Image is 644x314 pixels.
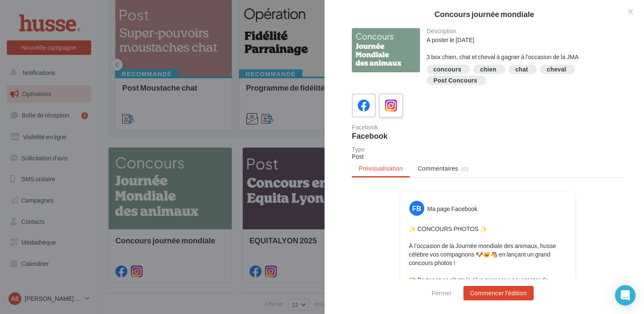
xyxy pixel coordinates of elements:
span: (0) [461,165,469,172]
div: Facebook [352,132,484,140]
div: Facebook [352,124,484,130]
div: Type [352,146,624,152]
div: chat [515,66,528,73]
div: FB [409,201,424,216]
div: chien [480,66,496,73]
div: A poster le [DATE] 3 box chien, chat et cheval à gagner à l'occasion de la JMA [427,36,617,61]
div: Post Concours [434,77,477,84]
button: Fermer [428,288,455,298]
button: Commencer l'édition [463,286,534,300]
div: Concours journée mondiale [338,10,630,18]
div: Open Intercom Messenger [615,285,635,305]
div: cheval [547,66,566,73]
span: Commentaires [418,164,458,173]
div: concours [434,66,462,73]
div: Ma page Facebook [427,205,477,213]
div: Description [427,28,617,34]
div: Post [352,152,624,161]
